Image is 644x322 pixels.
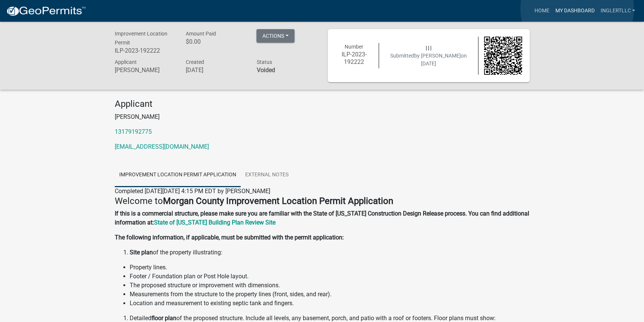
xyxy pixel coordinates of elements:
img: QR code [484,37,522,75]
h6: ILP-2023-192222 [115,47,175,54]
h6: ILP-2023-192222 [335,51,373,65]
li: Footer / Foundation plan or Post Hole layout. [130,272,530,281]
h6: [DATE] [185,66,245,74]
p: [PERSON_NAME] [115,112,530,121]
li: Location and measurement to existing septic tank and fingers. [130,299,530,308]
strong: The following information, if applicable, must be submitted with the permit application: [115,234,344,241]
span: Applicant [115,59,137,65]
button: Actions [256,29,295,43]
a: 13179192775 [115,128,152,135]
strong: Site plan [130,249,153,256]
span: Number [345,44,363,50]
h6: [PERSON_NAME] [115,66,175,74]
strong: Morgan County Improvement Location Permit Application [163,196,393,206]
span: Submitted on [DATE] [390,53,467,66]
span: Status [256,59,272,65]
h4: Welcome to [115,196,530,207]
span: Completed [DATE][DATE] 4:15 PM EDT by [PERSON_NAME] [115,188,270,195]
a: My Dashboard [552,4,597,18]
a: External Notes [241,163,293,187]
span: | | | [426,45,431,51]
li: of the property illustrating: [130,248,530,257]
a: Improvement Location Permit Application [115,163,241,187]
li: Measurements from the structure to the property lines (front, sides, and rear). [130,290,530,299]
a: Home [531,4,552,18]
li: The proposed structure or improvement with dimensions. [130,281,530,290]
span: Created [185,59,204,65]
h4: Applicant [115,99,530,109]
span: by [PERSON_NAME] [414,53,461,59]
a: State of [US_STATE] Building Plan Review Site [154,219,275,226]
li: Property lines. [130,263,530,272]
strong: If this is a commercial structure, please make sure you are familiar with the State of [US_STATE]... [115,210,529,226]
a: [EMAIL_ADDRESS][DOMAIN_NAME] [115,143,209,150]
strong: Voided [256,66,275,74]
a: Inglertllc [597,4,638,18]
strong: floor plan [151,315,176,322]
span: Amount Paid [185,31,216,37]
span: Improvement Location Permit [115,31,167,46]
h6: $0.00 [185,38,245,45]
